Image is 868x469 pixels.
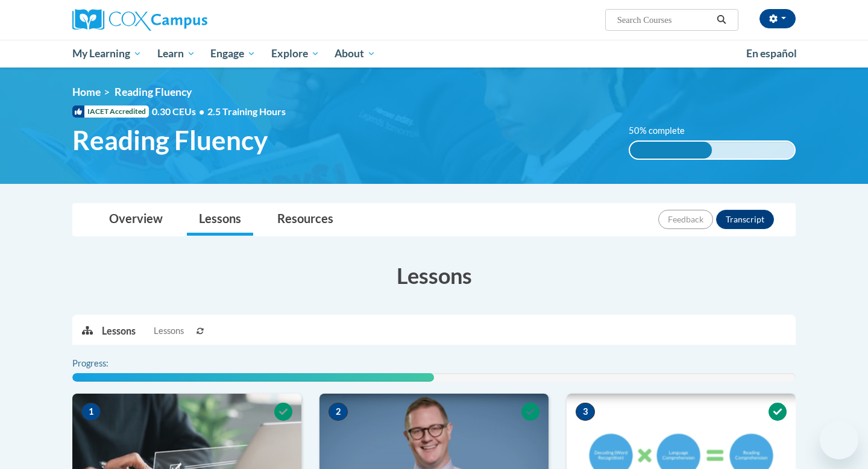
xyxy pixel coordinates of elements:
a: Cox Campus [72,9,301,31]
span: 3 [576,403,595,421]
a: Home [72,86,101,98]
button: Feedback [658,210,713,229]
h3: Lessons [72,260,796,291]
input: Search Courses [616,13,712,27]
a: En español [738,41,805,66]
a: My Learning [64,40,149,68]
a: Explore [263,40,327,68]
a: Engage [203,40,263,68]
div: Main menu [54,40,814,68]
span: 2 [329,403,348,421]
a: About [327,40,384,68]
span: Learn [157,46,195,61]
span: My Learning [72,46,142,61]
span: Lessons [154,324,184,338]
span: 0.30 CEUs [152,105,207,118]
span: En español [746,47,797,60]
span: About [335,46,376,61]
span: Engage [210,46,256,61]
a: Lessons [187,204,253,236]
span: IACET Accredited [72,105,149,118]
img: Cox Campus [72,9,207,31]
span: 1 [81,403,101,421]
p: Lessons [102,324,136,338]
iframe: Button to launch messaging window [820,421,858,459]
button: Search [712,13,731,27]
button: Account Settings [759,9,796,28]
span: 2.5 Training Hours [207,105,286,117]
label: Progress: [72,357,142,370]
a: Learn [149,40,203,68]
span: Reading Fluency [72,124,268,156]
a: Overview [97,204,175,236]
button: Transcript [716,210,774,229]
label: 50% complete [629,124,698,137]
span: • [199,105,204,117]
span: Explore [271,46,319,61]
div: 50% complete [630,142,712,159]
span: Reading Fluency [115,86,192,98]
a: Resources [265,204,345,236]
